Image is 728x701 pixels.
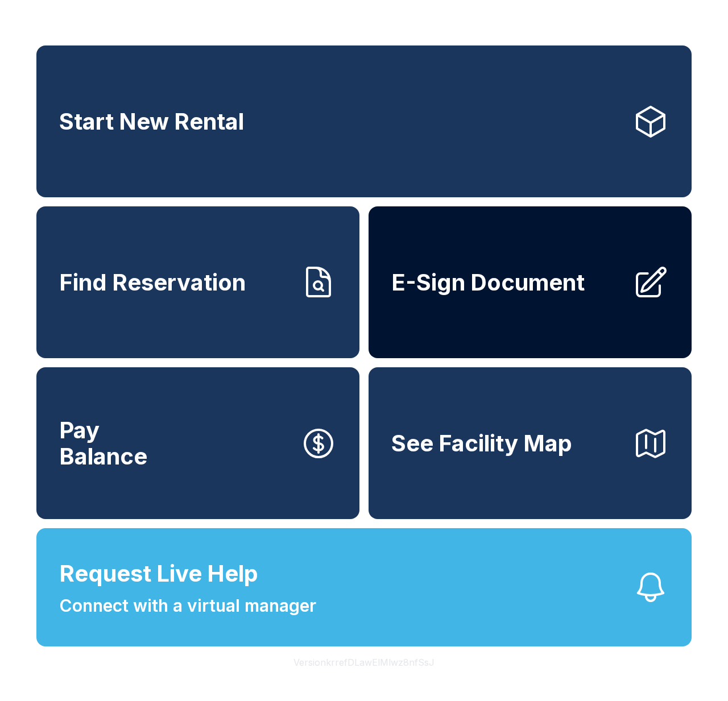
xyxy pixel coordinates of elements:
span: Start New Rental [59,109,244,135]
a: E-Sign Document [369,206,692,358]
a: Start New Rental [36,45,692,197]
span: Find Reservation [59,269,246,296]
button: PayBalance [36,367,359,519]
span: Connect with a virtual manager [59,593,316,619]
a: Find Reservation [36,206,359,358]
button: VersionkrrefDLawElMlwz8nfSsJ [284,646,444,678]
span: Pay Balance [59,417,147,469]
span: E-Sign Document [391,269,585,296]
span: See Facility Map [391,430,572,457]
button: Request Live HelpConnect with a virtual manager [36,528,692,646]
button: See Facility Map [369,367,692,519]
span: Request Live Help [59,557,258,591]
